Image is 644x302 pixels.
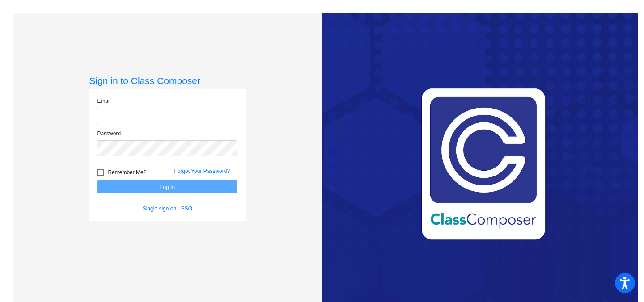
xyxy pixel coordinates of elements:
[97,97,110,105] label: Email
[108,167,146,178] span: Remember Me?
[143,206,192,212] a: Single sign on - SSO
[97,180,237,193] button: Log In
[89,75,246,86] h3: Sign in to Class Composer
[97,130,121,138] label: Password
[174,168,230,174] a: Forgot Your Password?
